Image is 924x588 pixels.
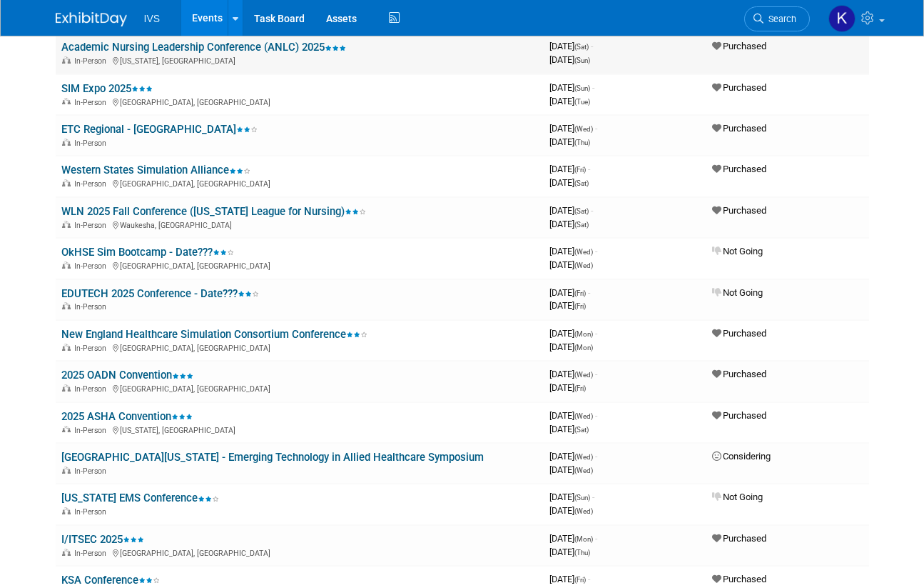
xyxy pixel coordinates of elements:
[592,492,594,502] span: -
[62,221,71,228] img: In-Person Event
[61,164,250,176] a: Western States Simulation Alliance
[62,179,71,186] img: In-Person Event
[712,287,763,298] span: Not Going
[712,82,766,93] span: Purchased
[61,574,160,587] a: KSA Conference
[62,261,71,269] img: In-Person Event
[61,451,484,464] a: [GEOGRAPHIC_DATA][US_STATE] - Emerging Technology in Allied Healthcare Symposium
[74,139,111,148] span: In-Person
[61,533,144,546] a: I/ITSEC 2025
[712,533,766,544] span: Purchased
[574,139,590,146] span: (Thu)
[574,289,586,297] span: (Fri)
[574,125,593,133] span: (Wed)
[574,412,593,420] span: (Wed)
[744,6,810,31] a: Search
[574,221,589,229] span: (Sat)
[61,205,366,218] a: WLN 2025 Fall Conference ([US_STATE] League for Nursing)
[591,205,593,216] span: -
[595,410,597,421] span: -
[549,123,597,134] span: [DATE]
[61,547,538,558] div: [GEOGRAPHIC_DATA], [GEOGRAPHIC_DATA]
[574,494,590,502] span: (Sun)
[574,43,589,51] span: (Sat)
[574,576,586,584] span: (Fri)
[763,14,796,24] span: Search
[61,259,538,271] div: [GEOGRAPHIC_DATA], [GEOGRAPHIC_DATA]
[595,246,597,256] span: -
[574,84,590,92] span: (Sun)
[62,467,71,474] img: In-Person Event
[61,177,538,189] div: [GEOGRAPHIC_DATA], [GEOGRAPHIC_DATA]
[61,342,538,353] div: [GEOGRAPHIC_DATA], [GEOGRAPHIC_DATA]
[62,98,71,105] img: In-Person Event
[574,166,586,174] span: (Fri)
[549,82,594,93] span: [DATE]
[549,177,589,188] span: [DATE]
[712,492,763,502] span: Not Going
[549,464,593,475] span: [DATE]
[74,261,111,271] span: In-Person
[574,371,593,379] span: (Wed)
[588,287,590,298] span: -
[74,221,111,230] span: In-Person
[549,451,597,462] span: [DATE]
[712,369,766,379] span: Purchased
[74,179,111,189] span: In-Person
[74,98,111,107] span: In-Person
[74,507,111,517] span: In-Person
[595,328,597,339] span: -
[144,13,161,24] span: IVS
[549,259,593,270] span: [DATE]
[61,424,538,435] div: [US_STATE], [GEOGRAPHIC_DATA]
[549,219,589,229] span: [DATE]
[74,344,111,353] span: In-Person
[574,179,589,187] span: (Sat)
[712,574,766,584] span: Purchased
[595,533,597,544] span: -
[61,328,367,341] a: New England Healthcare Simulation Consortium Conference
[591,41,593,51] span: -
[74,384,111,394] span: In-Person
[62,139,71,146] img: In-Person Event
[549,382,586,393] span: [DATE]
[574,261,593,269] span: (Wed)
[574,467,593,474] span: (Wed)
[588,574,590,584] span: -
[61,287,259,300] a: EDUTECH 2025 Conference - Date???
[549,505,593,516] span: [DATE]
[549,574,590,584] span: [DATE]
[595,123,597,134] span: -
[574,56,590,64] span: (Sun)
[74,467,111,476] span: In-Person
[56,12,127,26] img: ExhibitDay
[74,302,111,312] span: In-Person
[574,453,593,461] span: (Wed)
[549,342,593,352] span: [DATE]
[61,54,538,66] div: [US_STATE], [GEOGRAPHIC_DATA]
[549,136,590,147] span: [DATE]
[549,54,590,65] span: [DATE]
[61,492,219,504] a: [US_STATE] EMS Conference
[712,205,766,216] span: Purchased
[74,426,111,435] span: In-Person
[61,82,153,95] a: SIM Expo 2025
[712,41,766,51] span: Purchased
[549,533,597,544] span: [DATE]
[62,302,71,309] img: In-Person Event
[61,369,193,382] a: 2025 OADN Convention
[61,246,234,259] a: OkHSE Sim Bootcamp - Date???
[595,451,597,462] span: -
[828,5,856,32] img: Kate Wroblewski
[549,164,590,174] span: [DATE]
[592,82,594,93] span: -
[574,207,589,215] span: (Sat)
[574,302,586,310] span: (Fri)
[61,41,346,54] a: Academic Nursing Leadership Conference (ANLC) 2025
[61,219,538,230] div: Waukesha, [GEOGRAPHIC_DATA]
[549,300,586,311] span: [DATE]
[62,56,71,64] img: In-Person Event
[549,96,590,106] span: [DATE]
[61,410,193,423] a: 2025 ASHA Convention
[549,205,593,216] span: [DATE]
